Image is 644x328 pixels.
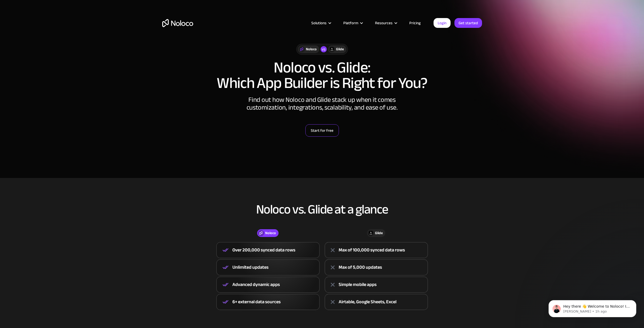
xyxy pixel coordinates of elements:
div: Platform [343,20,358,26]
a: Get started [454,18,482,28]
h2: Noloco vs. Glide at a glance [162,202,482,216]
h1: Noloco vs. Glide: Which App Builder is Right for You? [162,60,482,91]
div: Simple mobile apps [339,281,377,289]
a: home [162,19,193,27]
div: Airtable, Google Sheets, Excel [339,298,396,306]
div: Over 200,000 synced data rows [232,246,295,254]
div: Glide [336,46,344,52]
a: Login [434,18,451,28]
a: Pricing [403,20,427,26]
div: Platform [337,20,369,26]
div: Unlimited updates [232,264,268,271]
iframe: Intercom notifications message [541,289,644,325]
div: Noloco [306,46,317,52]
div: Max of 5,000 updates [339,264,382,271]
div: 6+ external data sources [232,298,281,306]
div: Glide [375,230,383,236]
div: Resources [369,20,403,26]
a: Start for free [305,124,339,137]
div: vs [321,46,327,52]
div: Find out how Noloco and Glide stack up when it comes customization, integrations, scalability, an... [245,96,400,111]
div: Solutions [305,20,337,26]
div: Max of 100,000 synced data rows [339,246,405,254]
div: Noloco [265,230,276,236]
div: Solutions [311,20,327,26]
div: Advanced dynamic apps [232,281,280,289]
div: Resources [375,20,393,26]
